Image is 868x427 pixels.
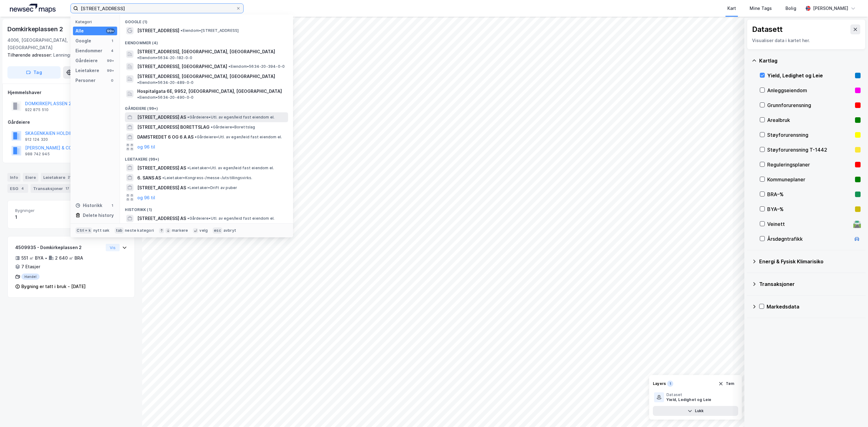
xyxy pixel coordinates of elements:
div: 7 Etasjer [21,263,40,270]
span: • [228,64,230,69]
span: Gårdeiere • Utl. av egen/leid fast eiendom el. [187,216,274,221]
span: Eiendom • 5634-20-394-0-0 [228,64,285,69]
div: Hjemmelshaver [8,89,134,96]
div: neste kategori [125,228,154,233]
div: • [45,256,47,261]
div: Reguleringsplaner [767,161,853,168]
div: Transaksjoner [759,280,861,288]
div: [PERSON_NAME] [813,5,848,12]
div: Gårdeiere (99+) [120,101,293,112]
div: 551 ㎡ BYA [21,254,44,262]
div: BRA–% [767,191,853,198]
div: Historikk (1) [120,202,293,213]
span: Gårdeiere • Utl. av egen/leid fast eiendom el. [195,135,282,140]
div: Google [75,37,91,45]
span: Leietaker • Utl. av egen/leid fast eiendom el. [187,166,274,170]
span: • [137,80,139,85]
span: • [181,28,182,33]
div: Delete history [83,212,114,219]
div: Info [7,173,20,182]
div: Leietakere (99+) [120,152,293,163]
button: Vis [106,244,120,251]
span: • [187,166,189,170]
div: 99+ [106,58,115,63]
span: • [195,135,197,139]
div: Ctrl + k [75,227,92,234]
div: avbryt [223,228,236,233]
span: [STREET_ADDRESS] [137,27,179,34]
div: Energi & Fysisk Klimarisiko [759,258,861,265]
span: [STREET_ADDRESS], [GEOGRAPHIC_DATA], [GEOGRAPHIC_DATA] [137,48,275,55]
span: • [137,55,139,60]
input: Søk på adresse, matrikkel, gårdeiere, leietakere eller personer [78,4,236,13]
div: Veinett [767,220,851,228]
div: Datasett [752,24,783,34]
div: Eiendommer (4) [120,36,293,47]
div: Årsdøgntrafikk [767,235,851,243]
div: 4 [19,185,26,192]
div: 99+ [106,28,115,33]
span: Leietaker • Kongress-/messe-/utstillingsvirks. [162,175,252,180]
div: Yield, Ledighet og Leie [666,397,712,402]
span: Eiendom • [STREET_ADDRESS] [181,28,239,33]
div: Kartlag [759,57,861,64]
div: Støyforurensning [767,131,853,139]
span: [STREET_ADDRESS] BORETTSLAG [137,123,210,131]
span: Gårdeiere • Borettslag [211,125,255,130]
div: Støyforurensning T-1442 [767,146,853,153]
div: tab [115,227,124,234]
div: 99+ [106,68,115,73]
span: • [187,185,189,190]
span: • [187,216,189,221]
div: Eiendommer [75,47,102,54]
div: 17 [64,185,70,192]
div: Bygning er tatt i bruk - [DATE] [21,283,86,290]
span: • [211,125,213,129]
div: Transaksjoner [31,184,73,193]
button: og 96 til [137,143,155,151]
div: Markedsdata [767,303,861,310]
span: Eiendom • 5634-20-490-0-0 [137,95,194,100]
span: • [162,175,164,180]
div: Kontrollprogram for chat [837,397,868,427]
div: 2 640 ㎡ BRA [55,254,83,262]
div: Kart [727,5,736,12]
div: esc [213,227,222,234]
div: Gårdeiere [75,57,98,64]
div: Mine Tags [750,5,772,12]
span: [STREET_ADDRESS] AS [137,164,186,172]
div: Arealbruk [767,116,853,124]
span: Gårdeiere • Utl. av egen/leid fast eiendom el. [187,115,274,120]
span: DAMSTREDET 6 OG 6 A AS [137,133,194,141]
div: Yield, Ledighet og Leie [767,72,853,79]
div: 1 [110,38,115,43]
div: nytt søk [93,228,110,233]
div: Dataset [666,392,712,397]
div: 🛣️ [853,220,861,228]
div: 1 [667,381,673,387]
span: • [137,95,139,100]
div: Leietakere [41,173,75,182]
button: Tøm [714,379,738,389]
div: 4 [110,48,115,53]
div: 912 124 320 [25,137,48,142]
span: 6. SANS AS [137,174,161,182]
span: [STREET_ADDRESS] AS [137,184,186,192]
div: Layers [653,381,666,386]
span: Bygninger [15,208,69,213]
div: Visualiser data i kartet her. [752,37,860,44]
div: Leietakere [75,67,99,74]
span: Leietaker • Drift av puber [187,185,237,190]
span: • [187,115,189,119]
div: markere [172,228,188,233]
iframe: Chat Widget [837,397,868,427]
span: Hospitalgata 6E, 9952, [GEOGRAPHIC_DATA], [GEOGRAPHIC_DATA] [137,88,282,95]
span: [STREET_ADDRESS] AS [137,215,186,222]
div: Google (1) [120,15,293,26]
div: Eiere [23,173,38,182]
span: [STREET_ADDRESS], [GEOGRAPHIC_DATA] [137,63,227,70]
div: Anleggseiendom [767,87,853,94]
div: Bolig [785,5,796,12]
span: Eiendom • 5634-20-182-0-0 [137,55,192,60]
div: BYA–% [767,205,853,213]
